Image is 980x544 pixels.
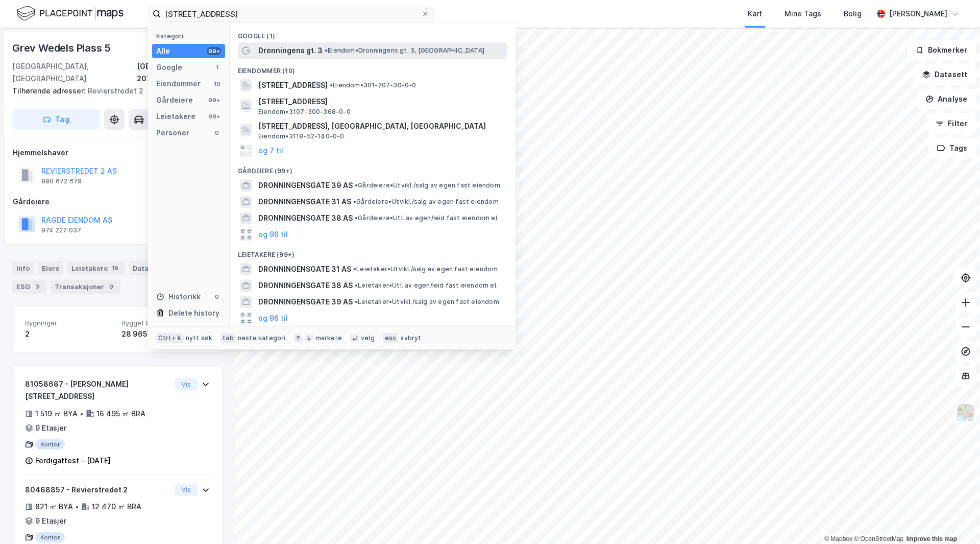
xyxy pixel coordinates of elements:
[355,181,358,189] span: •
[12,85,214,97] div: Revierstredet 2
[12,109,100,130] button: Tag
[400,334,421,342] div: avbryt
[956,403,975,422] img: Z
[325,46,328,54] span: •
[230,24,516,42] div: Google (1)
[168,307,219,319] div: Delete history
[355,281,498,290] span: Leietaker • Utl. av egen/leid fast eiendom el.
[129,261,167,275] div: Datasett
[258,44,323,57] span: Dronningens gt. 3
[785,8,821,20] div: Mine Tags
[35,455,111,467] div: Ferdigattest - [DATE]
[230,243,516,261] div: Leietakere (99+)
[13,147,222,159] div: Hjemmelshaver
[156,78,201,90] div: Eiendommer
[156,94,193,106] div: Gårdeiere
[907,40,976,60] button: Bokmerker
[325,46,484,55] span: Eiendom • Dronningens gt. 3, [GEOGRAPHIC_DATA]
[258,212,353,224] span: DRONNINGENSGATE 38 AS
[355,281,358,289] span: •
[137,60,223,85] div: [GEOGRAPHIC_DATA], 207/72
[16,5,124,22] img: logo.f888ab2527a4732fd821a326f86c7f29.svg
[258,145,283,157] button: og 7 til
[353,265,356,273] span: •
[32,281,42,292] div: 3
[355,214,358,222] span: •
[258,79,328,91] span: [STREET_ADDRESS]
[156,45,170,57] div: Alle
[917,89,976,109] button: Analyse
[927,113,976,134] button: Filter
[748,8,762,20] div: Kart
[355,298,499,306] span: Leietaker • Utvikl./salg av egen fast eiendom
[258,228,288,241] button: og 96 til
[12,40,113,56] div: Grev Wedels Plass 5
[41,177,82,185] div: 990 672 679
[41,226,81,234] div: 974 227 037
[383,333,399,343] div: esc
[80,410,84,418] div: •
[156,291,201,303] div: Historikk
[258,108,351,116] span: Eiendom • 3107-300-368-0-0
[186,334,213,342] div: nytt søk
[156,61,182,74] div: Google
[258,120,503,132] span: [STREET_ADDRESS], [GEOGRAPHIC_DATA], [GEOGRAPHIC_DATA]
[258,296,353,308] span: DRONNINGENSGATE 39 AS
[110,263,120,273] div: 19
[13,196,222,208] div: Gårdeiere
[258,196,351,208] span: DRONNINGENSGATE 31 AS
[353,265,498,273] span: Leietaker • Utvikl./salg av egen fast eiendom
[12,86,88,95] span: Tilhørende adresser:
[175,378,198,390] button: Vis
[213,63,221,72] div: 1
[844,8,862,20] div: Bolig
[92,501,141,513] div: 12 470 ㎡ BRA
[25,328,113,340] div: 2
[213,293,221,301] div: 0
[156,127,189,139] div: Personer
[355,181,500,190] span: Gårdeiere • Utvikl./salg av egen fast eiendom
[175,484,198,496] button: Vis
[315,334,342,342] div: markere
[238,334,286,342] div: neste kategori
[106,281,116,292] div: 9
[156,333,184,343] div: Ctrl + k
[207,96,221,104] div: 99+
[156,110,195,123] div: Leietakere
[330,81,416,89] span: Eiendom • 301-207-30-0-0
[355,298,358,305] span: •
[929,495,980,544] iframe: Chat Widget
[51,279,120,294] div: Transaksjoner
[353,198,356,205] span: •
[12,60,137,85] div: [GEOGRAPHIC_DATA], [GEOGRAPHIC_DATA]
[96,408,145,420] div: 16 495 ㎡ BRA
[353,198,499,206] span: Gårdeiere • Utvikl./salg av egen fast eiendom
[67,261,125,275] div: Leietakere
[258,96,503,108] span: [STREET_ADDRESS]
[25,378,170,403] div: 81058687 - [PERSON_NAME][STREET_ADDRESS]
[25,484,170,496] div: 80468857 - Revierstredet 2
[824,535,852,542] a: Mapbox
[161,6,421,21] input: Søk på adresse, matrikkel, gårdeiere, leietakere eller personer
[121,328,210,340] div: 28 965 ㎡
[156,32,225,40] div: Kategori
[355,214,499,222] span: Gårdeiere • Utl. av egen/leid fast eiendom el.
[38,261,63,275] div: Eiere
[258,179,353,192] span: DRONNINGENSGATE 39 AS
[213,80,221,88] div: 10
[35,501,73,513] div: 821 ㎡ BYA
[35,408,78,420] div: 1 519 ㎡ BYA
[12,279,46,294] div: ESG
[330,81,333,89] span: •
[12,261,34,275] div: Info
[914,64,976,85] button: Datasett
[35,515,66,527] div: 9 Etasjer
[25,319,113,327] span: Bygninger
[361,334,375,342] div: velg
[230,159,516,177] div: Gårdeiere (99+)
[889,8,947,20] div: [PERSON_NAME]
[35,422,66,434] div: 9 Etasjer
[258,263,351,275] span: DRONNINGENSGATE 31 AS
[220,333,236,343] div: tab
